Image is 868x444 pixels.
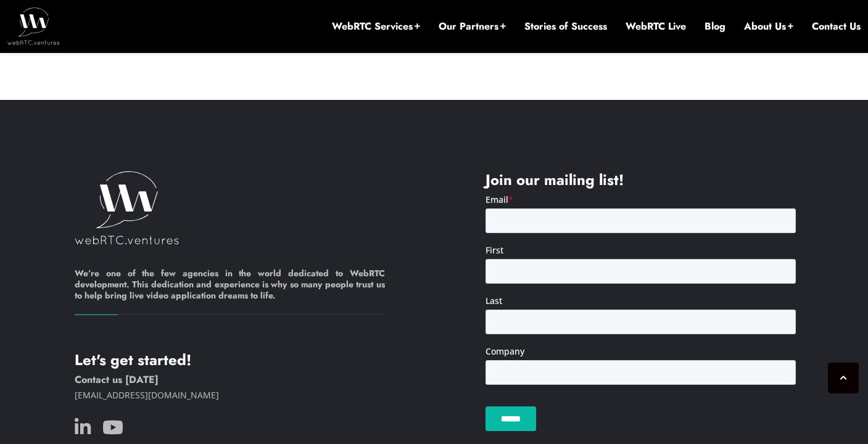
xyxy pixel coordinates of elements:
[439,20,506,33] a: Our Partners
[75,351,385,369] h4: Let's get started!
[486,171,796,189] h4: Join our mailing list!
[524,20,607,33] a: Stories of Success
[626,20,686,33] a: WebRTC Live
[75,268,385,314] h6: We’re one of the few agencies in the world dedicated to WebRTC development. This dedication and e...
[744,20,793,33] a: About Us
[705,20,725,33] a: Blog
[7,7,60,44] img: WebRTC.ventures
[812,20,861,33] a: Contact Us
[486,194,796,442] iframe: Form 0
[75,372,159,387] a: Contact us [DATE]
[332,20,420,33] a: WebRTC Services
[75,389,219,401] a: [EMAIL_ADDRESS][DOMAIN_NAME]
